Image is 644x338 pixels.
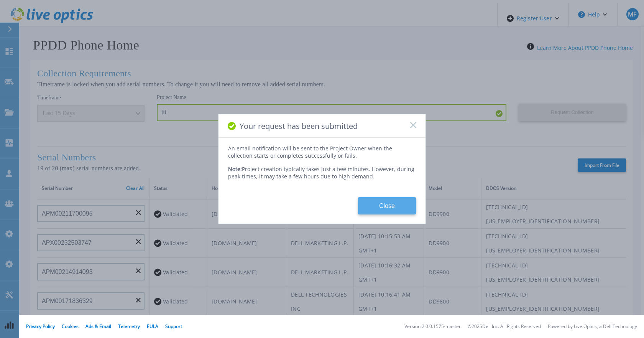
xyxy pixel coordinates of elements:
[228,145,416,159] div: An email notification will be sent to the Project Owner when the collection starts or completes s...
[165,323,182,330] a: Support
[228,165,242,173] span: Note:
[118,323,140,330] a: Telemetry
[548,324,637,329] li: Powered by Live Optics, a Dell Technology
[228,159,416,180] div: Project creation typically takes just a few minutes. However, during peak times, it may take a fe...
[404,324,461,329] li: Version: 2.0.0.1575-master
[358,197,416,214] button: Close
[85,323,111,330] a: Ads & Email
[26,323,55,330] a: Privacy Policy
[240,121,358,131] span: Your request has been submitted
[468,324,541,329] li: © 2025 Dell Inc. All Rights Reserved
[62,323,79,330] a: Cookies
[147,323,158,330] a: EULA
